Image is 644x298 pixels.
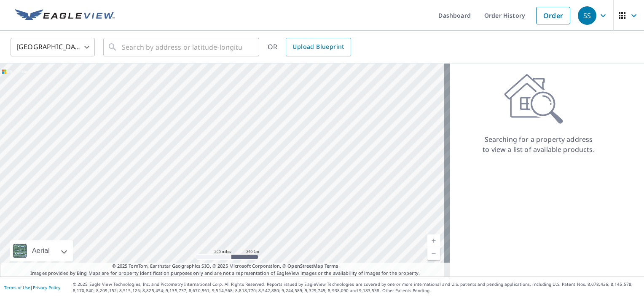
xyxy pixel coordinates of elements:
[10,240,73,261] div: Aerial
[112,263,338,270] span: © 2025 TomTom, Earthstar Geographics SIO, © 2025 Microsoft Corporation, ©
[427,247,440,260] a: Current Level 5, Zoom Out
[578,6,596,25] div: SS
[482,134,595,154] p: Searching for a property address to view a list of available products.
[73,281,640,294] p: © 2025 Eagle View Technologies, Inc. and Pictometry International Corp. All Rights Reserved. Repo...
[536,7,570,24] a: Order
[4,285,30,290] a: Terms of Use
[287,263,323,269] a: OpenStreetMap
[4,285,60,290] p: |
[292,42,344,52] span: Upload Blueprint
[122,35,242,59] input: Search by address or latitude-longitude
[268,38,351,56] div: OR
[15,9,115,22] img: EV Logo
[427,234,440,247] a: Current Level 5, Zoom In
[286,38,351,56] a: Upload Blueprint
[30,240,52,261] div: Aerial
[33,285,60,290] a: Privacy Policy
[325,263,338,269] a: Terms
[11,35,95,59] div: [GEOGRAPHIC_DATA]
